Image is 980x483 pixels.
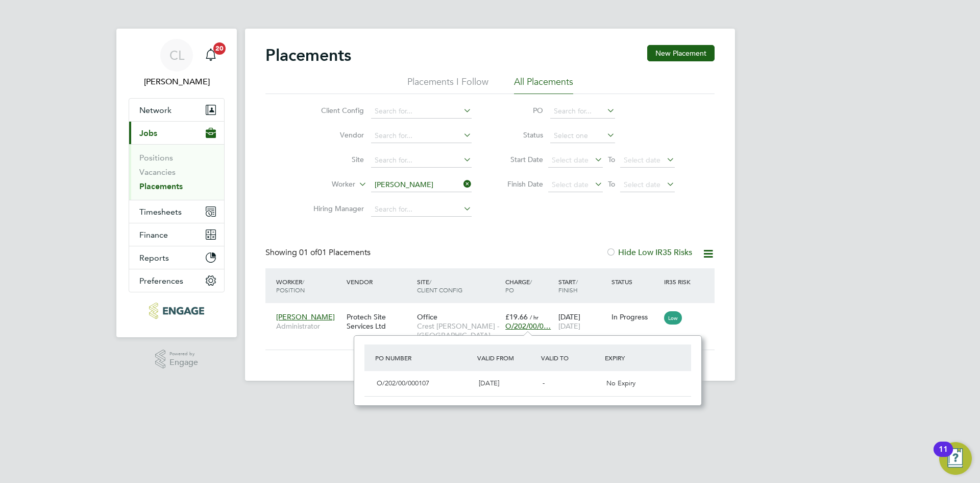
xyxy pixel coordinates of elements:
[552,180,589,189] span: Select date
[602,349,666,367] div: Expiry
[213,42,226,55] span: 20
[371,153,472,168] input: Search for...
[139,105,171,115] span: Network
[299,247,371,258] span: 01 Placements
[305,130,364,140] label: Vendor
[139,181,183,191] a: Placements
[129,39,225,88] a: CL[PERSON_NAME]
[371,129,472,143] input: Search for...
[169,49,184,62] span: CL
[371,104,472,119] input: Search for...
[556,307,609,336] div: [DATE]
[606,247,692,258] label: Hide Low IR35 Risks
[371,178,472,192] input: Search for...
[129,303,225,319] a: Go to home page
[939,449,948,463] div: 11
[265,45,351,65] h2: Placements
[538,349,602,367] div: Valid To
[497,155,543,164] label: Start Date
[647,45,715,61] button: New Placement
[129,144,224,200] div: Jobs
[503,272,556,299] div: Charge
[550,129,615,143] input: Select one
[417,321,500,340] span: Crest [PERSON_NAME] - [GEOGRAPHIC_DATA]
[624,155,660,165] span: Select date
[514,76,573,94] li: All Placements
[139,167,176,177] a: Vacancies
[661,272,697,291] div: IR35 Risk
[139,230,168,240] span: Finance
[129,200,224,223] button: Timesheets
[664,311,682,325] span: Low
[201,39,221,72] a: 20
[274,307,715,315] a: [PERSON_NAME]AdministratorProtech Site Services LtdOfficeCrest [PERSON_NAME] - [GEOGRAPHIC_DATA]£...
[116,29,237,337] nav: Main navigation
[543,379,545,387] span: -
[556,272,609,299] div: Start
[129,76,225,88] span: Chloe Lyons
[475,349,538,367] div: Valid From
[276,278,305,294] span: / Position
[558,278,578,294] span: / Finish
[265,247,373,258] div: Showing
[497,106,543,115] label: PO
[624,180,660,189] span: Select date
[611,312,659,321] div: In Progress
[497,130,543,140] label: Status
[550,104,615,119] input: Search for...
[129,223,224,246] button: Finance
[373,349,475,367] div: PO Number
[274,272,344,299] div: Worker
[344,272,414,291] div: Vendor
[305,155,364,164] label: Site
[305,204,364,213] label: Hiring Manager
[417,312,437,321] span: Office
[530,313,538,321] span: / hr
[939,442,972,475] button: Open Resource Center, 11 new notifications
[139,153,173,163] a: Positions
[129,269,224,292] button: Preferences
[169,358,198,367] span: Engage
[552,155,589,165] span: Select date
[305,106,364,115] label: Client Config
[276,312,335,321] span: [PERSON_NAME]
[129,246,224,269] button: Reports
[505,312,528,321] span: £19.66
[139,253,169,263] span: Reports
[497,179,543,189] label: Finish Date
[139,276,183,286] span: Preferences
[155,350,199,369] a: Powered byEngage
[606,379,635,387] span: No Expiry
[558,321,580,331] span: [DATE]
[129,122,224,144] button: Jobs
[276,321,341,331] span: Administrator
[344,307,414,336] div: Protech Site Services Ltd
[605,153,618,166] span: To
[505,321,551,331] span: O/202/00/0…
[417,278,462,294] span: / Client Config
[605,177,618,191] span: To
[169,350,198,358] span: Powered by
[129,99,224,121] button: Network
[149,303,204,319] img: protechltd-logo-retina.png
[505,278,532,294] span: / PO
[139,207,182,217] span: Timesheets
[297,179,355,190] label: Worker
[414,272,503,299] div: Site
[299,247,317,258] span: 01 of
[479,379,499,387] span: [DATE]
[139,128,157,138] span: Jobs
[407,76,488,94] li: Placements I Follow
[377,379,429,387] span: O/202/00/000107
[371,202,472,217] input: Search for...
[609,272,662,291] div: Status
